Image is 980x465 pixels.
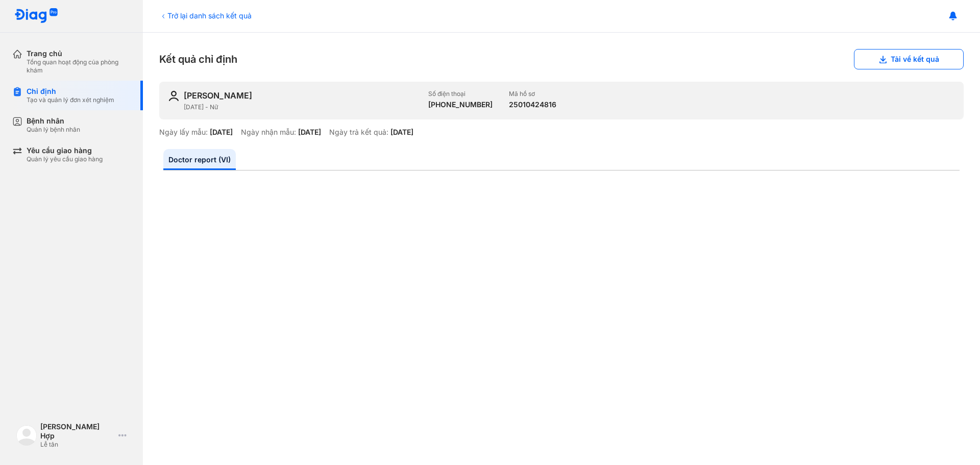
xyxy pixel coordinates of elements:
[27,58,131,75] div: Tổng quan hoạt động của phòng khám
[27,96,114,104] div: Tạo và quản lý đơn xét nghiệm
[509,90,556,98] div: Mã hồ sơ
[27,155,103,163] div: Quản lý yêu cầu giao hàng
[184,90,252,101] div: [PERSON_NAME]
[40,422,114,440] div: [PERSON_NAME] Hợp
[40,440,114,449] div: Lễ tân
[159,10,252,21] div: Trở lại danh sách kết quả
[241,128,296,137] div: Ngày nhận mẫu:
[184,103,420,111] div: [DATE] - Nữ
[27,146,103,155] div: Yêu cầu giao hàng
[159,128,208,137] div: Ngày lấy mẫu:
[163,149,236,170] a: Doctor report (VI)
[27,126,80,134] div: Quản lý bệnh nhân
[210,128,233,137] div: [DATE]
[329,128,388,137] div: Ngày trả kết quả:
[854,49,964,69] button: Tải về kết quả
[428,100,493,109] div: [PHONE_NUMBER]
[27,87,114,96] div: Chỉ định
[27,116,80,126] div: Bệnh nhân
[428,90,493,98] div: Số điện thoại
[159,49,964,69] div: Kết quả chỉ định
[167,90,180,102] img: user-icon
[509,100,556,109] div: 25010424816
[298,128,321,137] div: [DATE]
[390,128,413,137] div: [DATE]
[16,425,37,446] img: logo
[27,49,131,58] div: Trang chủ
[14,8,58,24] img: logo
